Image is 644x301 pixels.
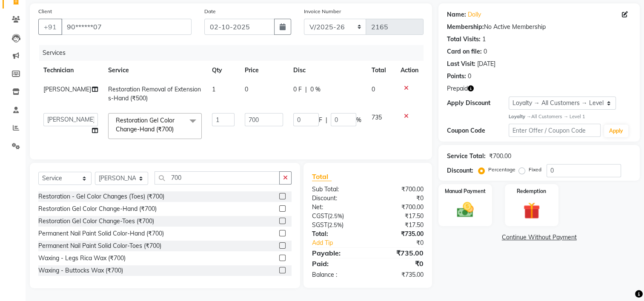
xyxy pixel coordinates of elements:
div: Last Visit: [447,60,475,68]
label: Date [204,8,216,15]
div: Net: [306,203,368,212]
div: Membership: [447,23,484,31]
div: ₹735.00 [368,270,430,279]
div: Points: [447,72,466,81]
span: 0 [245,85,248,93]
label: Redemption [517,187,546,195]
th: Technician [38,61,103,80]
span: 2.5% [329,213,342,219]
div: ₹17.50 [368,212,430,221]
div: ₹735.00 [368,230,430,239]
div: Restoration Gel Color Change-Hand (₹700) [38,204,157,213]
input: Enter Offer / Coupon Code [509,124,601,137]
label: Client [38,8,52,15]
a: Dolly [468,10,481,19]
span: % [356,116,361,125]
th: Service [103,61,207,80]
div: Apply Discount [447,99,508,108]
div: ₹735.00 [368,248,430,258]
div: 0 [484,47,487,56]
th: Qty [207,61,240,80]
div: ₹700.00 [489,152,511,161]
div: Paid: [306,258,368,269]
div: Discount: [306,194,368,203]
strong: Loyalty → [509,114,531,119]
a: Add Tip [306,239,378,247]
div: 0 [468,72,471,81]
span: 0 % [310,85,321,94]
div: Permanent Nail Paint Solid Color-Hand (₹700) [38,229,164,238]
th: Price [240,61,288,80]
div: Payable: [306,248,368,258]
span: 1 [212,85,215,93]
div: [DATE] [477,60,495,68]
span: Prepaid [447,84,468,93]
input: Search by Name/Mobile/Email/Code [61,19,192,35]
img: _gift.svg [518,200,545,221]
div: Name: [447,10,466,19]
div: 1 [482,35,486,44]
span: | [326,116,327,125]
span: 735 [372,114,382,121]
div: Restoration Gel Color Change-Toes (₹700) [38,217,154,226]
img: _cash.svg [452,200,479,220]
span: 0 F [293,85,302,94]
input: Search or Scan [155,171,280,185]
span: F [319,116,322,125]
th: Disc [288,61,366,80]
span: 2.5% [329,221,342,228]
span: | [305,85,307,94]
label: Manual Payment [445,187,486,195]
span: [PERSON_NAME] [43,85,91,93]
div: ₹0 [368,258,430,269]
span: Restoration Removal of Extensions-Hand (₹500) [108,85,201,102]
label: Invoice Number [304,8,341,15]
label: Fixed [529,166,541,173]
div: ₹17.50 [368,221,430,230]
div: Discount: [447,166,473,175]
div: All Customers → Level 1 [509,113,631,120]
div: Total: [306,230,368,239]
span: Total [312,172,332,181]
button: Apply [604,125,628,137]
span: CGST [312,212,328,220]
div: ₹0 [368,194,430,203]
div: No Active Membership [447,23,631,31]
div: ₹700.00 [368,203,430,212]
div: Card on file: [447,47,482,56]
div: Waxing - Legs Rica Wax (₹700) [38,254,126,263]
div: Balance : [306,270,368,279]
div: ₹700.00 [368,185,430,194]
span: SGST [312,221,327,229]
span: Restoration Gel Color Change-Hand (₹700) [116,116,175,133]
div: Restoration - Gel Color Changes (Toes) (₹700) [38,192,164,201]
div: Waxing - Buttocks Wax (₹700) [38,266,123,275]
a: Continue Without Payment [440,233,638,242]
th: Action [395,61,424,80]
div: Service Total: [447,152,486,161]
div: ( ) [306,212,368,221]
div: ₹0 [378,239,430,247]
div: Services [39,45,430,61]
span: 0 [372,85,375,93]
button: +91 [38,19,62,35]
th: Total [366,61,396,80]
label: Percentage [488,166,515,173]
a: x [174,125,177,133]
div: Total Visits: [447,35,481,44]
div: Sub Total: [306,185,368,194]
div: Permanent Nail Paint Solid Color-Toes (₹700) [38,241,161,250]
div: ( ) [306,221,368,230]
div: Coupon Code [447,126,508,135]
